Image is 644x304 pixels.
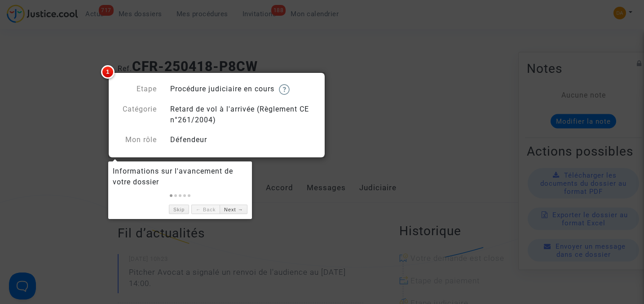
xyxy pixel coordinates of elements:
div: Mon rôle [111,134,164,145]
div: Informations sur l'avancement de votre dossier [113,166,247,188]
img: help.svg [279,84,290,95]
div: Défendeur [163,134,322,145]
div: Procédure judiciaire en cours [163,84,322,95]
span: 1 [101,65,115,79]
div: Catégorie [111,104,164,125]
a: Next → [220,205,247,214]
a: ← Back [191,205,220,214]
div: Etape [111,84,164,95]
div: Retard de vol à l'arrivée (Règlement CE n°261/2004) [163,104,322,125]
a: Skip [169,205,189,214]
